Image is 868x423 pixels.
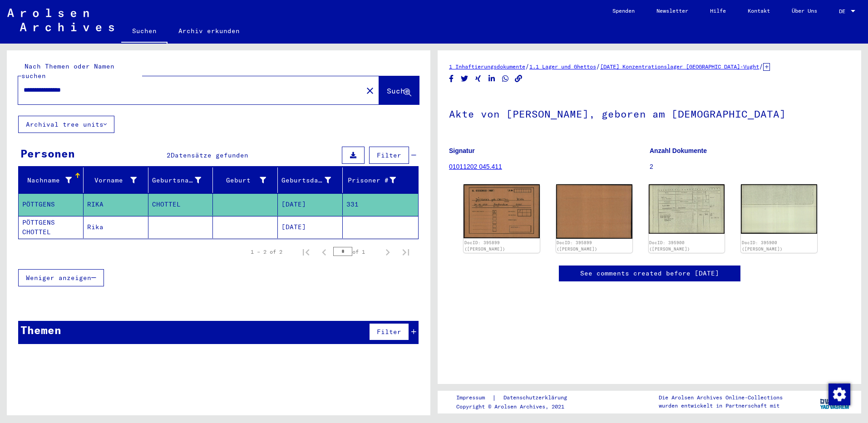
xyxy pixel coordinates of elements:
a: 1.1 Lager und Ghettos [529,63,596,70]
mat-header-cell: Vorname [84,167,148,193]
p: Copyright © Arolsen Archives, 2021 [456,403,578,411]
div: Geburtsname [152,176,202,185]
span: Filter [377,328,401,336]
button: Share on Twitter [460,73,469,84]
button: Archival tree units [18,116,114,133]
a: 1 Inhaftierungsdokumente [449,63,525,70]
button: Suche [379,76,419,104]
div: Personen [20,145,75,162]
button: Share on LinkedIn [487,73,497,84]
div: Themen [20,322,61,338]
div: Geburtsdatum [281,173,342,187]
div: Prisoner # [346,173,407,187]
button: First page [297,243,315,261]
mat-cell: PÖTTGENS CHOTTEL [19,216,84,238]
span: / [525,62,529,70]
mat-cell: [DATE] [278,216,343,238]
button: Previous page [315,243,333,261]
span: Weniger anzeigen [26,274,91,282]
mat-cell: Rika [84,216,148,238]
a: [DATE] Konzentrationslager [GEOGRAPHIC_DATA]-Vught [600,63,759,70]
mat-header-cell: Geburtsname [148,167,213,193]
mat-cell: CHOTTEL [148,193,213,216]
div: Vorname [87,176,137,185]
div: Geburtsdatum [281,176,331,185]
span: / [596,62,600,70]
b: Signatur [449,147,475,154]
a: 01011202 045.411 [449,163,502,170]
img: 002.jpg [556,184,632,239]
img: yv_logo.png [818,390,852,413]
a: DocID: 395899 ([PERSON_NAME]) [557,240,597,251]
button: Next page [379,243,397,261]
mat-cell: PÖTTGENS [19,193,84,216]
p: 2 [650,162,850,172]
span: Filter [377,151,401,159]
p: wurden entwickelt in Partnerschaft mit [659,402,783,410]
mat-header-cell: Geburtsdatum [278,167,343,193]
div: | [456,393,578,403]
div: Nachname [22,176,72,185]
a: See comments created before [DATE] [580,269,719,278]
img: Zustimmung ändern [829,384,850,405]
mat-icon: close [365,85,375,96]
span: Datensätze gefunden [171,151,248,159]
img: Arolsen_neg.svg [7,9,114,31]
div: Nachname [22,173,83,187]
a: Impressum [456,393,492,403]
div: Zustimmung ändern [828,383,850,405]
a: DocID: 395900 ([PERSON_NAME]) [742,240,783,251]
div: Geburt‏ [217,176,266,185]
button: Share on Facebook [447,73,456,84]
a: DocID: 395900 ([PERSON_NAME]) [649,240,690,251]
div: 1 – 2 of 2 [251,248,282,256]
span: 2 [167,151,171,159]
mat-label: Nach Themen oder Namen suchen [21,62,114,80]
div: Geburt‏ [217,173,277,187]
span: / [759,62,763,70]
button: Copy link [514,73,523,84]
div: Geburtsname [152,173,213,187]
button: Clear [361,81,379,99]
mat-cell: [DATE] [278,193,343,216]
div: Vorname [87,173,148,187]
p: Die Arolsen Archives Online-Collections [659,393,783,402]
mat-header-cell: Geburt‏ [213,167,278,193]
a: DocID: 395899 ([PERSON_NAME]) [464,240,505,251]
div: of 1 [333,247,379,256]
mat-header-cell: Prisoner # [343,167,418,193]
button: Share on Xing [473,73,483,84]
a: Datenschutzerklärung [496,393,578,403]
span: DE [839,8,849,15]
button: Filter [369,323,409,340]
a: Suchen [121,20,168,44]
mat-cell: 331 [343,193,418,216]
mat-header-cell: Nachname [19,167,84,193]
div: Prisoner # [346,176,396,185]
span: Suche [387,86,409,95]
img: 002.jpg [741,184,817,233]
a: Archiv erkunden [168,20,251,42]
button: Weniger anzeigen [18,269,104,286]
mat-cell: RIKA [84,193,148,216]
button: Filter [369,147,409,164]
b: Anzahl Dokumente [650,147,707,154]
h1: Akte von [PERSON_NAME], geboren am [DEMOGRAPHIC_DATA] [449,93,850,133]
button: Share on WhatsApp [501,73,510,84]
button: Last page [397,243,415,261]
img: 001.jpg [649,184,725,233]
img: 001.jpg [464,184,540,238]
